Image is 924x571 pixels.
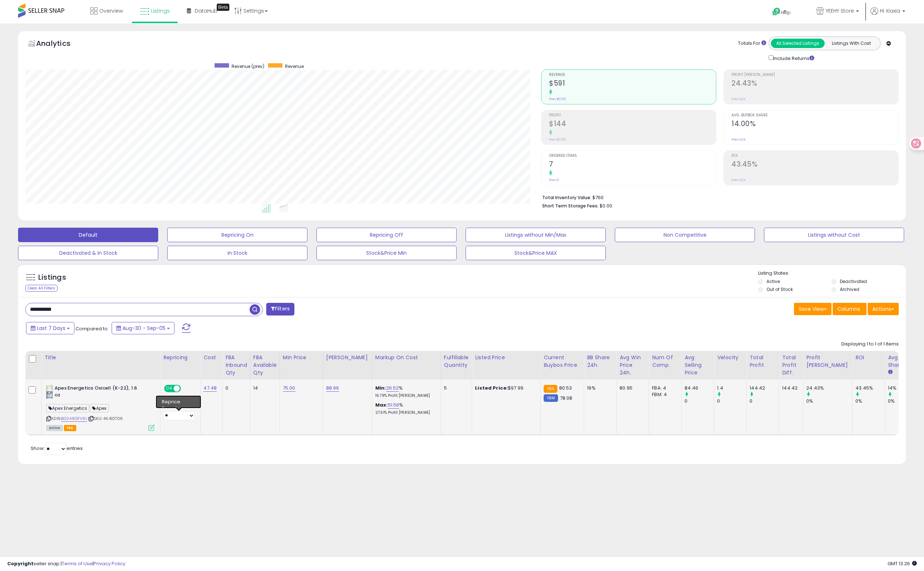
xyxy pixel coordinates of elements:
span: FBA [64,425,76,431]
span: ROI [731,154,898,158]
button: Actions [868,303,899,315]
a: 88.99 [326,385,339,392]
small: FBM [544,394,558,402]
span: Revenue [549,73,716,77]
a: 47.48 [203,385,217,392]
h2: 24.43% [731,79,898,89]
span: Overview [99,7,123,14]
div: Num of Comp. [652,354,678,369]
p: 27.51% Profit [PERSON_NAME] [375,410,435,415]
button: Last 7 Days [26,322,74,334]
span: Listings [151,7,170,14]
div: FBM: 4 [652,391,676,398]
div: Avg Selling Price [685,354,711,377]
div: Preset: [163,404,195,420]
label: Deactivated [840,278,867,284]
small: Avg BB Share. [888,369,892,375]
div: Clear All Filters [25,285,57,292]
span: Aug-30 - Sep-05 [122,325,165,332]
div: % [375,385,435,398]
small: Prev: N/A [731,97,746,101]
div: 144.42 [782,385,798,391]
div: Total Profit Diff. [782,354,800,377]
span: YEEHY Store [826,7,854,14]
label: Archived [840,286,859,292]
div: 0 [685,398,714,404]
button: Listings without Cost [764,228,904,242]
div: Listed Price [475,354,537,361]
p: 16.79% Profit [PERSON_NAME] [375,393,435,398]
span: OFF [180,386,191,392]
span: | SKU: 44.4|0706 [88,416,123,421]
div: Markup on Cost [375,354,438,361]
div: Title [44,354,157,361]
div: ROI [855,354,882,361]
h2: 14.00% [731,120,898,129]
label: Active [767,278,780,284]
h5: Listings [38,272,66,283]
span: Columns [837,305,860,313]
button: In Stock [167,246,307,260]
b: Short Term Storage Fees: [542,203,599,209]
div: [PERSON_NAME] [326,354,369,361]
h2: 7 [549,160,716,170]
div: 1.4 [717,385,746,391]
div: 0% [806,398,852,404]
a: 75.00 [283,385,295,392]
div: Avg Win Price 24h. [619,354,646,377]
div: $97.99 [475,385,535,391]
span: 80.53 [559,385,572,391]
button: Save View [794,303,832,315]
b: Total Inventory Value: [542,194,591,201]
div: 0% [855,398,885,404]
i: Get Help [772,7,781,16]
button: Repricing Off [316,228,457,242]
small: Prev: N/A [731,178,746,182]
button: Default [18,228,158,242]
div: BB Share 24h. [587,354,613,369]
div: FBA: 4 [652,385,676,391]
small: Prev: N/A [731,137,746,142]
span: Avg. Buybox Share [731,113,898,117]
span: Revenue [285,63,304,69]
button: Repricing On [167,228,307,242]
button: Filters [266,303,294,315]
div: Amazon AI [163,396,189,403]
button: Stock&Price MAX [466,246,606,260]
div: FBA Available Qty [253,354,277,377]
a: B00A6GFV9I [61,416,87,422]
div: Velocity [717,354,743,361]
b: Min: [375,385,386,391]
span: Hi Xiaxia [880,7,900,14]
button: Listings With Cost [824,39,878,48]
h2: 43.45% [731,160,898,170]
h5: Analytics [36,38,85,50]
b: Max: [375,402,388,408]
span: Revenue (prev) [232,63,264,69]
div: Cost [203,354,219,361]
div: 144.42 [750,385,779,391]
div: Include Returns [763,54,823,62]
span: Apex [90,404,109,412]
div: Profit [PERSON_NAME] [806,354,849,369]
b: Listed Price: [475,385,508,391]
div: % [375,402,435,415]
div: Displaying 1 to 1 of 1 items [841,341,899,348]
small: Prev: 0 [549,178,559,182]
div: 14 [253,385,274,391]
span: Apex Energetics [46,404,89,412]
span: Profit [PERSON_NAME] [731,73,898,77]
div: 84.46 [685,385,714,391]
button: Stock&Price Min [316,246,457,260]
div: 0 [750,398,779,404]
div: 0% [888,398,917,404]
div: 43.45% [855,385,885,391]
span: 78.08 [560,395,573,402]
span: Help [781,9,791,16]
div: 80.95 [619,385,643,391]
h2: $144 [549,120,716,129]
div: Tooltip anchor [217,4,229,11]
button: Listings without Min/Max [466,228,606,242]
span: Show: entries [31,445,83,452]
div: FBA inbound Qty [225,354,247,377]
